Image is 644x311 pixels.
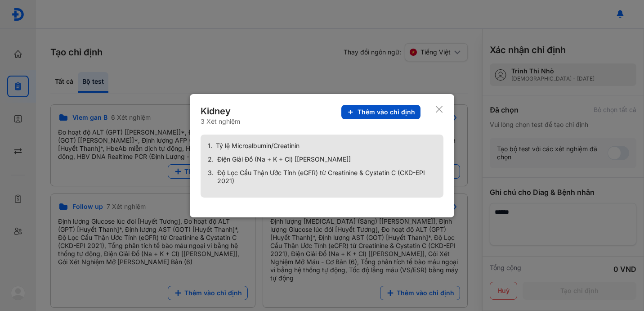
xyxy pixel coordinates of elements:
[358,108,415,116] span: Thêm vào chỉ định
[201,117,240,126] div: 3 Xét nghiệm
[208,169,214,185] span: 3.
[201,105,240,117] div: Kidney
[208,142,212,150] span: 1.
[216,142,300,150] span: Tỷ lệ Microalbumin/Creatinin
[341,105,420,119] button: Thêm vào chỉ định
[217,169,436,185] span: Độ Lọc Cầu Thận Ước Tính (eGFR) từ Creatinine & Cystatin C (CKD-EPI 2021)
[208,155,214,163] span: 2.
[217,155,351,163] span: Điện Giải Đồ (Na + K + Cl) [[PERSON_NAME]]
